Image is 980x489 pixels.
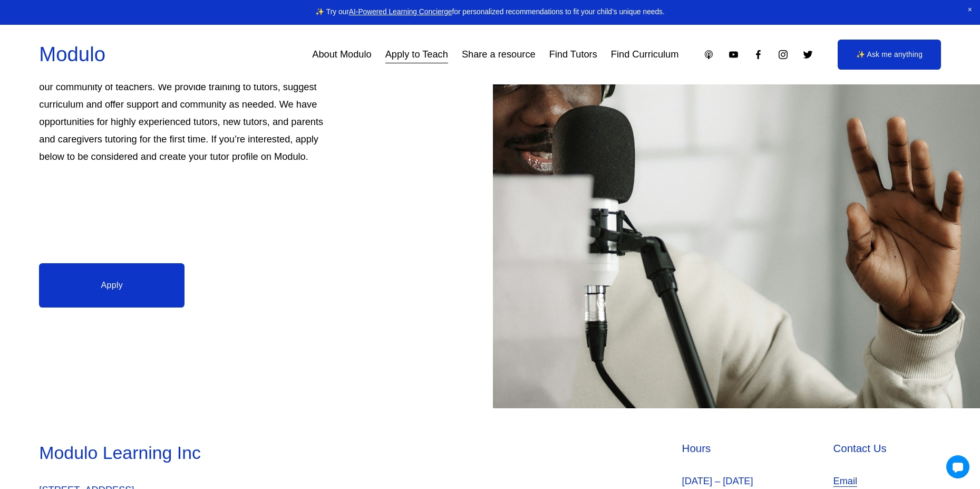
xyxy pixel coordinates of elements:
a: Facebook [753,49,764,60]
a: About Modulo [312,45,371,64]
a: Apply to Teach [385,45,448,64]
a: Modulo [39,43,105,65]
a: Apple Podcasts [703,49,714,60]
a: Apply [39,263,185,308]
a: AI-Powered Learning Concierge [349,8,452,16]
h3: Modulo Learning Inc [39,441,487,465]
p: We’re looking for passionate in-person and on-line instructors to join our community of teachers.... [39,62,336,166]
a: Find Tutors [549,45,597,64]
a: YouTube [728,49,739,60]
a: ✨ Ask me anything [838,40,940,70]
a: Twitter [802,49,813,60]
h4: Hours [682,441,828,456]
a: Find Curriculum [611,45,679,64]
h4: Contact Us [833,441,940,456]
a: Instagram [778,49,789,60]
a: Share a resource [462,45,536,64]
